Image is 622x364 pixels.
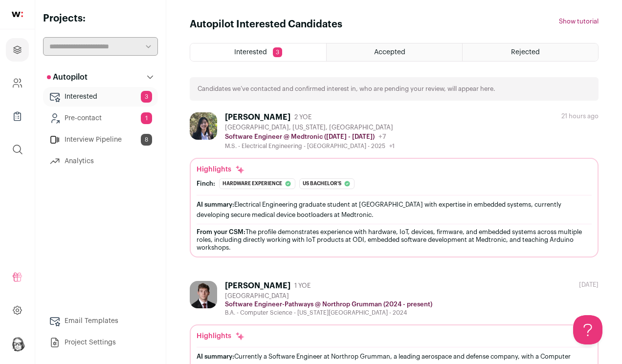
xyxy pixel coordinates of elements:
a: Analytics [43,151,158,171]
a: Pre-contact1 [43,108,158,128]
img: 86a631fa419c78cc344c0a2c9e4a0ca8b46d809305e3814a58f502afe0fba013.jpg [190,112,217,140]
a: Interview Pipeline8 [43,130,158,150]
a: Company and ATS Settings [6,71,29,95]
span: 3 [273,47,282,57]
a: Project Settings [43,333,158,352]
div: M.S. - Electrical Engineering - [GEOGRAPHIC_DATA] - 2025 [225,142,395,150]
span: Accepted [374,49,405,56]
p: Software Engineer @ Medtronic ([DATE] - [DATE]) [225,133,375,141]
img: 2818868-medium_jpg [10,336,25,351]
span: +1 [389,143,395,149]
a: Projects [6,38,29,62]
button: Open dropdown [10,336,25,351]
span: +7 [378,133,386,140]
div: Finch: [197,180,215,188]
span: Interested [234,49,267,56]
div: [GEOGRAPHIC_DATA] [225,292,432,300]
div: Highlights [197,331,245,341]
span: Rejected [511,49,540,56]
iframe: Help Scout Beacon - Open [573,315,602,344]
div: Highlights [197,165,245,174]
p: Candidates we’ve contacted and confirmed interest in, who are pending your review, will appear here. [198,85,495,93]
span: AI summary: [197,201,234,208]
p: Autopilot [47,71,88,83]
h2: Projects: [43,12,158,25]
h1: Autopilot Interested Candidates [190,18,342,31]
button: Autopilot [43,67,158,87]
div: The profile demonstrates experience with hardware, IoT, devices, firmware, and embedded systems a... [197,228,592,252]
a: Accepted [327,43,462,61]
div: 21 hours ago [561,112,599,120]
div: Hardware experience [219,178,295,189]
a: Rejected [463,43,598,61]
a: [PERSON_NAME] 2 YOE [GEOGRAPHIC_DATA], [US_STATE], [GEOGRAPHIC_DATA] Software Engineer @ Medtroni... [190,112,599,257]
a: Email Templates [43,311,158,331]
div: Electrical Engineering graduate student at [GEOGRAPHIC_DATA] with expertise in embedded systems, ... [197,199,592,220]
div: [PERSON_NAME] [225,281,290,291]
span: From your CSM: [197,229,245,235]
span: 1 YOE [294,282,311,290]
button: Show tutorial [559,18,599,25]
div: [DATE] [579,281,599,289]
span: 3 [141,91,152,103]
div: B.A. - Computer Science - [US_STATE][GEOGRAPHIC_DATA] - 2024 [225,309,432,317]
img: wellfound-shorthand-0d5821cbd27db2630d0214b213865d53afaa358527fdda9d0ea32b1df1b89c2c.svg [12,12,23,17]
span: AI summary: [197,353,234,360]
div: Us bachelor's [299,178,355,189]
span: 8 [141,134,152,146]
img: 57d2e0a5b889746e70755ce6352e8585f655e3f2536a488c91b77004de8a5efa.jpg [190,281,217,308]
span: 2 YOE [294,113,311,121]
span: 1 [141,112,152,124]
div: [GEOGRAPHIC_DATA], [US_STATE], [GEOGRAPHIC_DATA] [225,124,395,131]
p: Software Engineer-Pathways @ Northrop Grumman (2024 - present) [225,300,432,308]
a: Interested3 [43,87,158,107]
div: [PERSON_NAME] [225,112,290,122]
a: Company Lists [6,105,29,128]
